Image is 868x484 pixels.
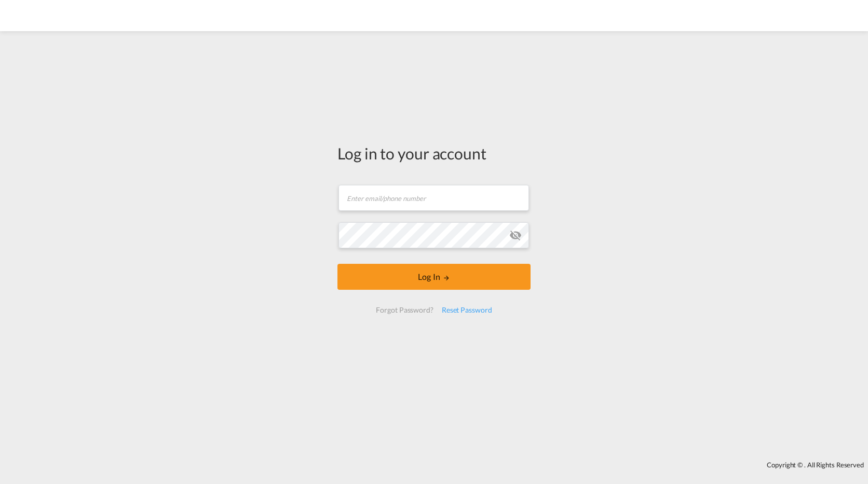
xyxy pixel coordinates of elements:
button: LOGIN [337,264,531,290]
div: Log in to your account [337,142,531,164]
md-icon: icon-eye-off [509,229,522,241]
input: Enter email/phone number [338,185,529,211]
div: Reset Password [438,301,496,319]
div: Forgot Password? [372,301,437,319]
